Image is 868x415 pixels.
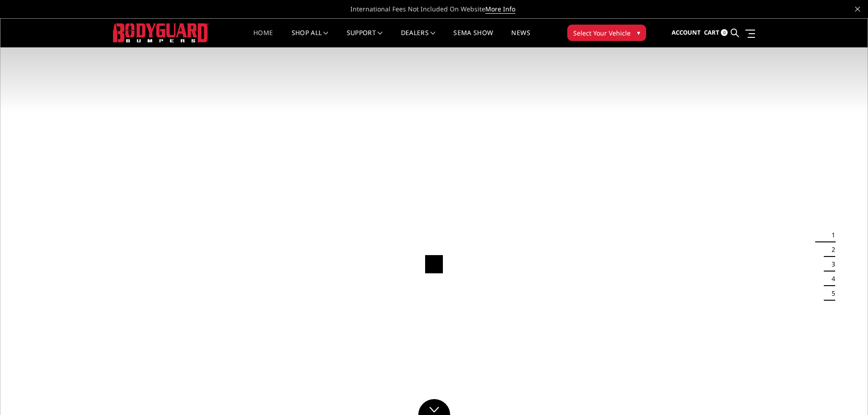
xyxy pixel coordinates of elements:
button: Select Your Vehicle [567,25,646,41]
a: Cart 0 [704,20,728,45]
a: Support [347,30,383,47]
button: 5 of 5 [826,286,835,301]
button: 1 of 5 [826,228,835,242]
span: Select Your Vehicle [573,28,631,38]
a: Account [672,20,701,45]
a: News [511,30,530,47]
img: BODYGUARD BUMPERS [113,23,209,42]
a: shop all [292,30,329,47]
button: 4 of 5 [826,272,835,286]
a: Click to Down [418,399,450,415]
span: Cart [704,28,719,36]
span: 0 [721,29,728,36]
span: Account [672,28,701,36]
a: Dealers [401,30,436,47]
a: More Info [485,5,515,14]
button: 3 of 5 [826,257,835,272]
span: ▾ [637,28,640,37]
button: 2 of 5 [826,242,835,257]
a: Home [253,30,273,47]
a: SEMA Show [453,30,493,47]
